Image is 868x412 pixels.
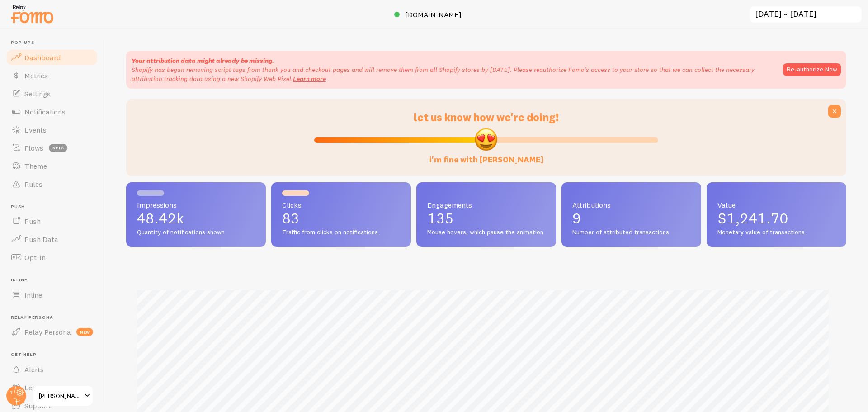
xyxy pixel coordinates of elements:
[5,66,99,85] a: Metrics
[24,290,42,299] span: Inline
[5,157,99,175] a: Theme
[24,53,61,62] span: Dashboard
[5,360,99,379] a: Alerts
[24,365,44,374] span: Alerts
[5,121,99,139] a: Events
[24,383,43,392] span: Learn
[24,71,48,80] span: Metrics
[427,228,545,237] span: Mouse hovers, which pause the animation
[9,2,55,25] img: fomo-relay-logo-orange.svg
[717,209,788,227] span: $1,241.70
[24,161,47,170] span: Theme
[24,217,41,226] span: Push
[24,143,43,152] span: Flows
[5,175,99,193] a: Rules
[24,235,58,244] span: Push Data
[429,146,543,165] label: i'm fine with [PERSON_NAME]
[474,127,498,152] img: emoji.png
[5,139,99,157] a: Flows beta
[5,323,99,341] a: Relay Persona new
[293,75,326,83] a: Learn more
[5,379,99,397] a: Learn
[137,211,255,226] p: 48.42k
[783,63,841,76] button: Re-authorize Now
[24,125,47,134] span: Events
[33,385,94,407] a: [PERSON_NAME] Pharmacy
[24,89,51,98] span: Settings
[5,103,99,121] a: Notifications
[572,201,690,208] span: Attributions
[5,48,99,66] a: Dashboard
[137,201,255,208] span: Impressions
[11,352,99,358] span: Get Help
[5,212,99,230] a: Push
[5,230,99,248] a: Push Data
[717,201,835,208] span: Value
[39,390,82,401] span: [PERSON_NAME] Pharmacy
[5,286,99,304] a: Inline
[282,211,400,226] p: 83
[572,211,690,226] p: 9
[132,65,774,83] p: Shopify has begun removing script tags from thank you and checkout pages and will remove them fro...
[24,180,42,189] span: Rules
[572,228,690,237] span: Number of attributed transactions
[427,211,545,226] p: 135
[5,85,99,103] a: Settings
[76,328,93,336] span: new
[282,201,400,208] span: Clicks
[11,40,99,46] span: Pop-ups
[11,204,99,210] span: Push
[24,327,71,336] span: Relay Persona
[282,228,400,237] span: Traffic from clicks on notifications
[137,228,255,237] span: Quantity of notifications shown
[132,57,274,65] strong: Your attribution data might already be missing.
[5,248,99,266] a: Opt-In
[11,277,99,283] span: Inline
[24,107,66,116] span: Notifications
[11,315,99,321] span: Relay Persona
[427,201,545,208] span: Engagements
[49,144,67,152] span: beta
[414,110,559,124] span: let us know how we're doing!
[24,253,46,262] span: Opt-In
[717,228,835,237] span: Monetary value of transactions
